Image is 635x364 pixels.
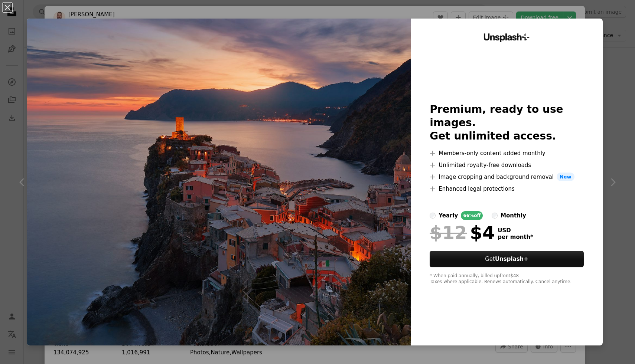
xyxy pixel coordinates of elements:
[430,173,583,181] li: Image cropping and background removal
[430,161,583,170] li: Unlimited royalty-free downloads
[501,211,526,220] div: monthly
[430,184,583,193] li: Enhanced legal protections
[430,223,495,242] div: $4
[430,213,436,219] input: yearly66%off
[439,211,458,220] div: yearly
[430,103,583,143] h2: Premium, ready to use images. Get unlimited access.
[430,273,583,285] div: * When paid annually, billed upfront $48 Taxes where applicable. Renews automatically. Cancel any...
[430,251,583,267] button: GetUnsplash+
[492,213,498,219] input: monthly
[430,149,583,158] li: Members-only content added monthly
[495,256,528,262] strong: Unsplash+
[557,173,574,181] span: New
[498,234,533,240] span: per month *
[461,211,483,220] div: 66% off
[430,223,467,242] span: $12
[498,227,533,234] span: USD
